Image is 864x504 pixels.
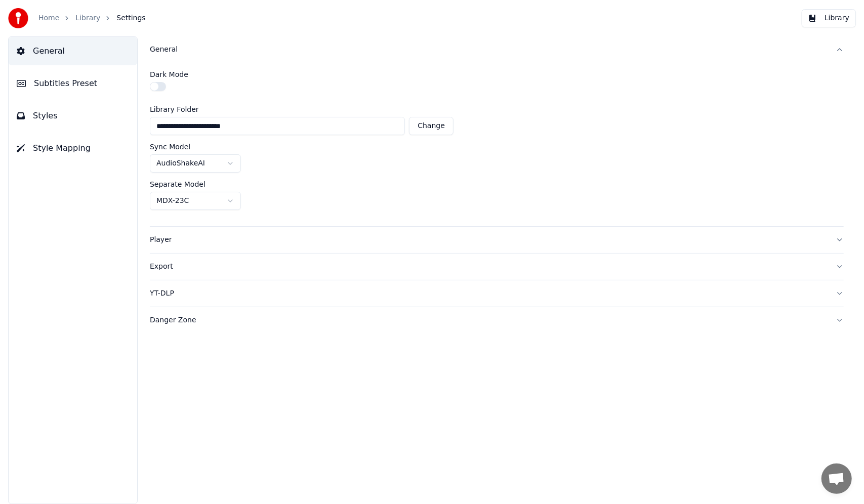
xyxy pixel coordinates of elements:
[9,102,137,130] button: Styles
[150,45,828,55] div: General
[38,13,59,23] a: Home
[150,36,844,63] button: General
[8,8,28,28] img: youka
[409,117,454,135] button: Change
[9,37,137,65] button: General
[33,110,58,122] span: Styles
[9,134,137,162] button: Style Mapping
[33,45,65,57] span: General
[150,63,844,226] div: General
[821,464,852,494] a: 채팅 열기
[802,9,856,27] button: Library
[34,77,97,90] span: Subtitles Preset
[116,13,145,23] span: Settings
[150,280,844,307] button: YT-DLP
[150,262,828,272] div: Export
[150,307,844,333] button: Danger Zone
[9,69,137,98] button: Subtitles Preset
[38,13,146,23] nav: breadcrumb
[150,71,188,78] label: Dark Mode
[150,106,454,113] label: Library Folder
[150,254,844,280] button: Export
[150,235,828,245] div: Player
[150,315,828,325] div: Danger Zone
[150,143,190,150] label: Sync Model
[75,13,100,23] a: Library
[33,142,91,154] span: Style Mapping
[150,227,844,253] button: Player
[150,181,205,188] label: Separate Model
[150,288,828,299] div: YT-DLP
